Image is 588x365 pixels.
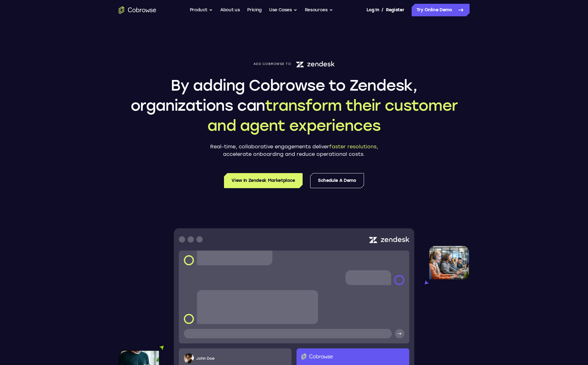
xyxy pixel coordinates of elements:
[119,6,156,14] a: Go to the home page
[296,60,335,68] img: Zendesk logo
[224,173,303,188] a: View in Zendesk Marketplace
[207,96,457,135] span: transform their customer and agent experiences
[386,4,404,16] a: Register
[253,62,291,66] span: Add Cobrowse to
[310,173,364,188] a: Schedule a Demo
[190,4,213,16] button: Product
[305,4,333,16] button: Resources
[412,4,470,16] a: Try Online Demo
[200,143,388,158] p: Real-time, collaborative engagements deliver , accelerate onboarding and reduce operational costs.
[329,144,377,150] span: faster resolutions
[269,4,297,16] button: Use Cases
[220,4,240,16] a: About us
[119,75,470,135] h1: By adding Cobrowse to Zendesk, organizations can
[367,4,379,16] a: Log In
[247,4,262,16] a: Pricing
[382,6,383,14] span: /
